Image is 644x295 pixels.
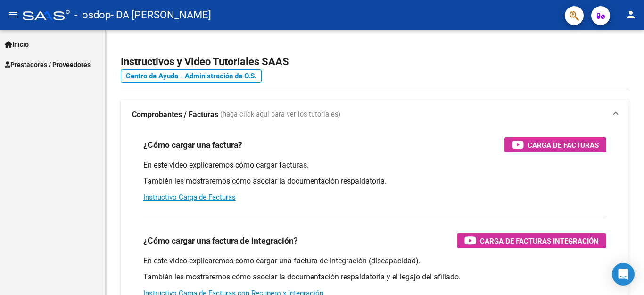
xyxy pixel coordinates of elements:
span: (haga click aquí para ver los tutoriales) [220,110,340,120]
a: Centro de Ayuda - Administración de O.S. [121,69,262,83]
strong: Comprobantes / Facturas [132,110,218,120]
span: Inicio [5,39,29,50]
span: Prestadores / Proveedores [5,59,91,70]
h3: ¿Cómo cargar una factura? [143,138,242,152]
mat-icon: person [625,9,636,20]
span: Carga de Facturas Integración [480,235,599,247]
h2: Instructivos y Video Tutoriales SAAS [121,53,629,71]
button: Carga de Facturas [504,137,606,152]
span: - DA [PERSON_NAME] [111,5,211,25]
a: Instructivo Carga de Facturas [143,193,236,202]
p: En este video explicaremos cómo cargar una factura de integración (discapacidad). [143,256,606,266]
span: Carga de Facturas [528,139,599,151]
button: Carga de Facturas Integración [457,233,606,248]
span: - osdop [74,5,111,25]
p: También les mostraremos cómo asociar la documentación respaldatoria y el legajo del afiliado. [143,272,606,282]
h3: ¿Cómo cargar una factura de integración? [143,234,298,247]
p: En este video explicaremos cómo cargar facturas. [143,160,606,170]
p: También les mostraremos cómo asociar la documentación respaldatoria. [143,176,606,186]
mat-expansion-panel-header: Comprobantes / Facturas (haga click aquí para ver los tutoriales) [121,100,629,130]
mat-icon: menu [8,9,19,20]
div: Open Intercom Messenger [612,263,635,286]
